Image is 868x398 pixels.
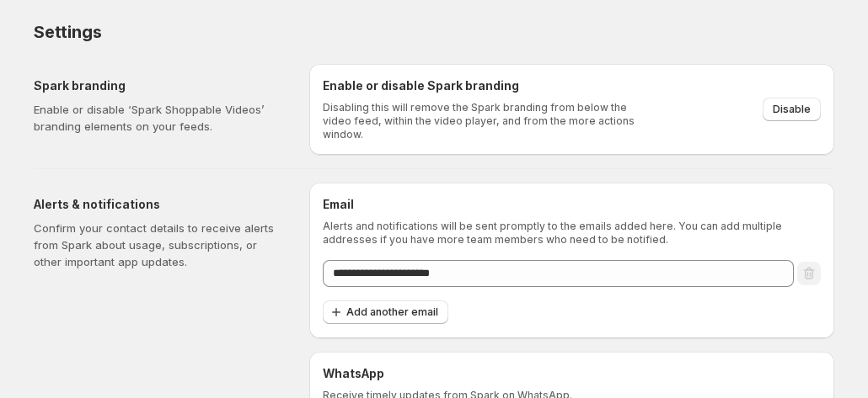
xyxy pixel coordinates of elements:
button: Add another email [323,300,448,324]
button: Disable [763,98,821,121]
span: Add another email [346,305,438,319]
p: Alerts and notifications will be sent promptly to the emails added here. You can add multiple add... [323,220,821,247]
p: Enable or disable ‘Spark Shoppable Videos’ branding elements on your feeds. [34,101,282,135]
h6: Email [323,196,821,213]
p: Confirm your contact details to receive alerts from Spark about usage, subscriptions, or other im... [34,220,282,270]
span: Settings [34,22,101,42]
h6: Enable or disable Spark branding [323,77,646,94]
h5: Alerts & notifications [34,196,282,213]
h5: Spark branding [34,77,282,94]
p: Disabling this will remove the Spark branding from below the video feed, within the video player,... [323,101,646,141]
h6: WhatsApp [323,365,821,382]
span: Disable [773,103,811,116]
